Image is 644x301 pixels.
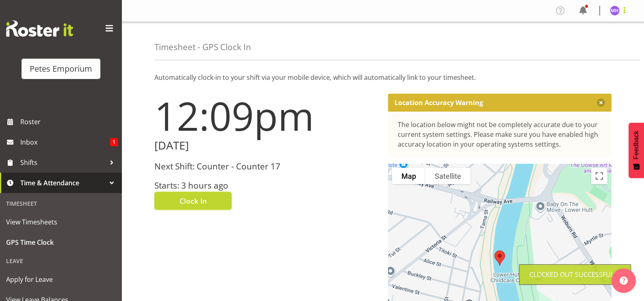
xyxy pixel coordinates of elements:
span: Time & Attendance [20,177,106,189]
span: Clock In [180,196,207,206]
a: View Timesheets [2,212,120,232]
h1: 12:09pm [154,94,378,138]
span: Shifts [20,156,106,169]
div: Timesheet [2,195,120,212]
span: Feedback [633,131,640,159]
h3: Next Shift: Counter - Counter 17 [154,162,378,171]
span: GPS Time Clock [6,236,116,248]
button: Feedback - Show survey [629,123,644,178]
h4: Timesheet - GPS Clock In [154,42,251,52]
button: Show satellite imagery [425,168,471,184]
h3: Starts: 3 hours ago [154,181,378,190]
img: help-xxl-2.png [620,277,628,285]
a: GPS Time Clock [2,232,120,253]
p: Location Accuracy Warning [395,99,483,107]
div: Leave [2,253,120,269]
button: Show street map [392,168,425,184]
span: View Timesheets [6,216,116,228]
span: Apply for Leave [6,273,116,286]
a: Apply for Leave [2,269,120,290]
button: Clock In [154,192,232,210]
div: Clocked out Successfully [529,270,621,279]
span: Roster [20,116,118,128]
h2: [DATE] [154,139,378,152]
div: Petes Emporium [30,63,92,75]
button: Close message [597,99,605,107]
p: Automatically clock-in to your shift via your mobile device, which will automatically link to you... [154,73,611,82]
img: mackenzie-halford4471.jpg [610,6,620,15]
button: Toggle fullscreen view [591,168,607,184]
span: 1 [110,138,118,146]
div: The location below might not be completely accurate due to your current system settings. Please m... [398,120,602,149]
img: Rosterit website logo [6,20,73,37]
span: Inbox [20,136,110,148]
